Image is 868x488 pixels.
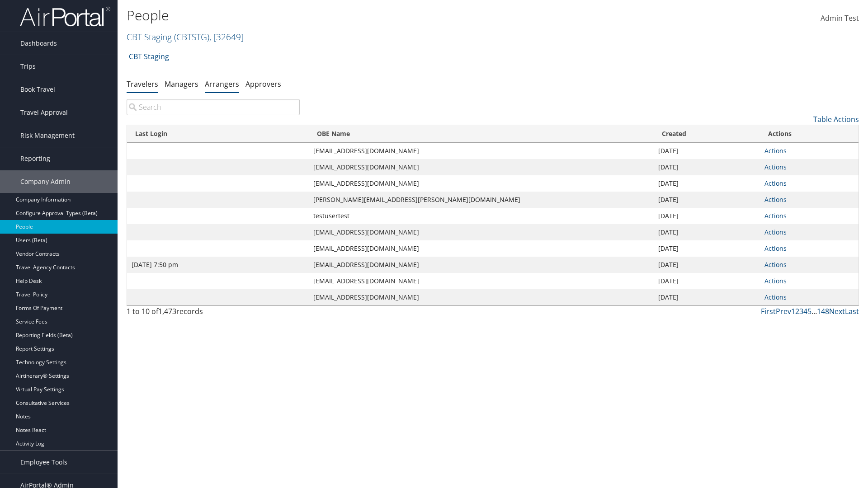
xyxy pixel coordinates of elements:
img: airportal-logo.png [20,6,110,27]
a: Prev [776,306,791,316]
a: CBT Staging [129,47,169,66]
span: Admin Test [821,13,859,23]
span: Risk Management [20,124,75,147]
a: Actions [764,163,787,171]
a: Table Actions [813,114,859,124]
a: Last [845,306,859,316]
a: Next [829,306,845,316]
a: Managers [165,79,198,89]
span: Employee Tools [20,451,67,474]
a: Actions [764,146,787,155]
td: [PERSON_NAME][EMAIL_ADDRESS][PERSON_NAME][DOMAIN_NAME] [309,192,654,208]
td: [DATE] [654,159,760,175]
td: [DATE] [654,289,760,305]
td: [DATE] [654,240,760,257]
a: Travelers [127,79,158,89]
td: [DATE] 7:50 pm [127,257,309,273]
td: [EMAIL_ADDRESS][DOMAIN_NAME] [309,240,654,257]
a: 2 [795,306,799,316]
input: Search [127,99,300,115]
td: [EMAIL_ADDRESS][DOMAIN_NAME] [309,289,654,305]
span: ( CBTSTG ) [174,31,209,43]
th: OBE Name: activate to sort column ascending [309,125,654,143]
span: Trips [20,55,36,78]
a: Actions [764,293,787,301]
a: Arrangers [205,79,239,89]
td: [EMAIL_ADDRESS][DOMAIN_NAME] [309,159,654,175]
td: [EMAIL_ADDRESS][DOMAIN_NAME] [309,175,654,192]
a: Approvers [245,79,281,89]
a: 148 [817,306,829,316]
td: [EMAIL_ADDRESS][DOMAIN_NAME] [309,143,654,159]
a: Actions [764,211,787,220]
td: [EMAIL_ADDRESS][DOMAIN_NAME] [309,273,654,289]
span: … [811,306,817,316]
a: CBT Staging [127,31,244,43]
a: First [761,306,776,316]
a: 1 [791,306,795,316]
td: [DATE] [654,224,760,240]
span: Travel Approval [20,101,68,124]
td: [DATE] [654,208,760,224]
td: [DATE] [654,175,760,192]
span: Company Admin [20,170,71,193]
span: Dashboards [20,32,57,55]
a: Actions [764,277,787,285]
span: Reporting [20,147,50,170]
th: Last Login: activate to sort column ascending [127,125,309,143]
th: Created: activate to sort column ascending [654,125,760,143]
a: Admin Test [821,5,859,33]
a: 5 [807,306,811,316]
div: 1 to 10 of records [127,306,300,321]
span: 1,473 [158,306,176,316]
span: Book Travel [20,78,55,101]
th: Actions [760,125,859,143]
td: [EMAIL_ADDRESS][DOMAIN_NAME] [309,224,654,240]
h1: People [127,6,615,25]
td: [DATE] [654,273,760,289]
td: [DATE] [654,192,760,208]
td: [EMAIL_ADDRESS][DOMAIN_NAME] [309,257,654,273]
a: Actions [764,228,787,236]
td: [DATE] [654,143,760,159]
a: Actions [764,195,787,204]
td: testusertest [309,208,654,224]
a: Actions [764,179,787,188]
a: 4 [803,306,807,316]
td: [DATE] [654,257,760,273]
a: Actions [764,244,787,253]
a: 3 [799,306,803,316]
span: , [ 32649 ] [209,31,244,43]
a: Actions [764,260,787,269]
